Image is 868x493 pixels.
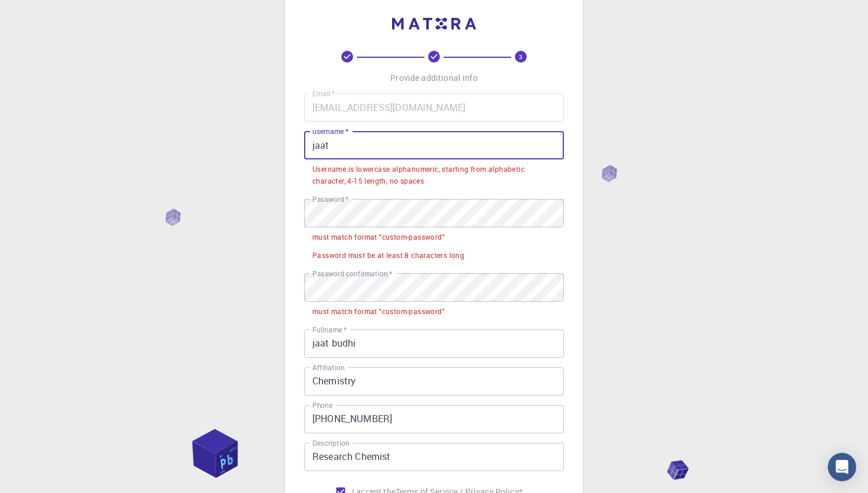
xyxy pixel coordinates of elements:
label: Email [312,89,335,99]
text: 3 [519,53,523,61]
label: Password [312,194,348,204]
label: username [312,126,348,136]
label: Password confirmation [312,269,392,279]
p: Provide additional info [390,72,477,84]
div: Password must be at least 8 characters long [312,250,464,262]
div: must match format "custom-password" [312,231,445,243]
div: Open Intercom Messenger [828,453,856,481]
label: Affiliation [312,363,344,373]
div: Username is lowercase alphanumeric, starting from alphabetic character, 4-15 length, no spaces [312,164,556,187]
label: Phone [312,400,332,410]
label: Fullname [312,325,347,335]
label: Description [312,438,350,448]
div: must match format "custom-password" [312,306,445,318]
